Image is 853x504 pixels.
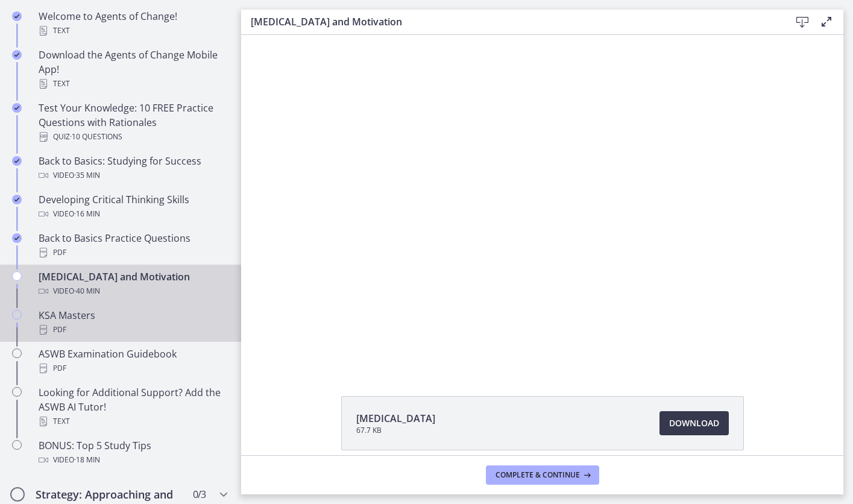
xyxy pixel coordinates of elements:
[39,231,227,260] div: Back to Basics Practice Questions
[193,487,206,502] span: 0 / 3
[39,101,227,144] div: Test Your Knowledge: 10 FREE Practice Questions with Rationales
[74,168,100,183] span: · 35 min
[39,168,227,183] div: Video
[39,24,227,38] div: Text
[39,347,227,376] div: ASWB Examination Guidebook
[486,465,599,485] button: Complete & continue
[39,9,227,38] div: Welcome to Agents of Change!
[12,103,22,113] i: Completed
[241,35,843,368] iframe: Video Lesson
[74,453,100,467] span: · 18 min
[356,411,435,426] span: [MEDICAL_DATA]
[39,438,227,467] div: BONUS: Top 5 Study Tips
[39,385,227,429] div: Looking for Additional Support? Add the ASWB AI Tutor!
[496,470,580,480] span: Complete & continue
[39,48,227,91] div: Download the Agents of Change Mobile App!
[356,426,435,435] span: 67.7 KB
[39,154,227,183] div: Back to Basics: Studying for Success
[39,245,227,260] div: PDF
[39,192,227,221] div: Developing Critical Thinking Skills
[12,50,22,60] i: Completed
[669,416,719,430] span: Download
[39,207,227,221] div: Video
[74,207,100,221] span: · 16 min
[12,156,22,166] i: Completed
[39,269,227,298] div: [MEDICAL_DATA] and Motivation
[12,11,22,21] i: Completed
[659,411,729,435] a: Download
[39,77,227,91] div: Text
[39,284,227,298] div: Video
[39,308,227,337] div: KSA Masters
[39,361,227,376] div: PDF
[39,414,227,429] div: Text
[12,195,22,204] i: Completed
[39,323,227,337] div: PDF
[39,453,227,467] div: Video
[251,14,771,29] h3: [MEDICAL_DATA] and Motivation
[12,233,22,243] i: Completed
[70,130,122,144] span: · 10 Questions
[39,130,227,144] div: Quiz
[74,284,100,298] span: · 40 min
